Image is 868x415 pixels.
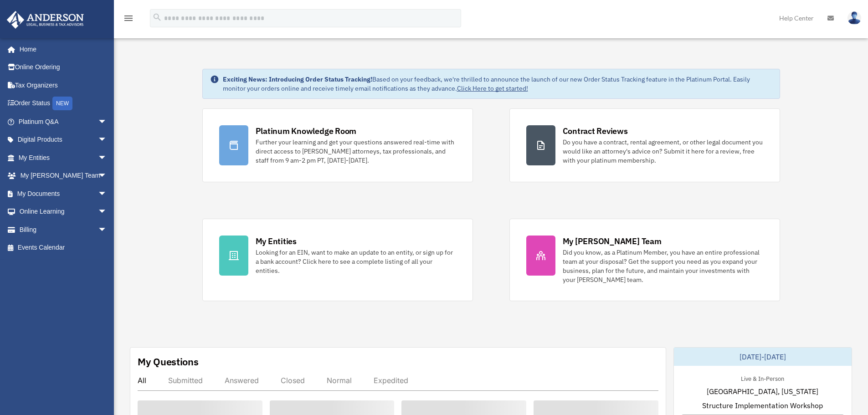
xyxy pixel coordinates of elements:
span: Structure Implementation Workshop [702,400,823,411]
a: Contract Reviews Do you have a contract, rental agreement, or other legal document you would like... [509,108,780,182]
div: Further your learning and get your questions answered real-time with direct access to [PERSON_NAM... [256,138,456,165]
div: [DATE]-[DATE] [674,348,852,366]
span: arrow_drop_down [98,167,116,185]
div: My [PERSON_NAME] Team [563,236,662,247]
img: Anderson Advisors Platinum Portal [4,11,87,29]
span: [GEOGRAPHIC_DATA], [US_STATE] [707,386,818,397]
div: Live & In-Person [734,373,791,383]
i: search [152,12,162,22]
a: menu [123,16,134,24]
a: Billingarrow_drop_down [6,220,121,239]
div: NEW [52,97,72,110]
div: Do you have a contract, rental agreement, or other legal document you would like an attorney's ad... [563,138,763,165]
div: Expedited [374,376,408,385]
a: My Documentsarrow_drop_down [6,184,121,203]
div: Closed [281,376,305,385]
a: My Entitiesarrow_drop_down [6,149,121,167]
span: arrow_drop_down [98,113,116,131]
a: Order StatusNEW [6,94,121,113]
div: Contract Reviews [563,125,628,137]
span: arrow_drop_down [98,131,116,149]
span: arrow_drop_down [98,149,116,167]
span: arrow_drop_down [98,184,116,203]
a: Online Ordering [6,58,121,77]
img: User Pic [847,11,861,25]
a: Platinum Knowledge Room Further your learning and get your questions answered real-time with dire... [202,108,473,182]
a: Tax Organizers [6,76,121,94]
strong: Exciting News: Introducing Order Status Tracking! [223,75,372,83]
div: Submitted [168,376,203,385]
div: Based on your feedback, we're thrilled to announce the launch of our new Order Status Tracking fe... [223,75,772,93]
a: Click Here to get started! [457,84,528,92]
div: My Entities [256,236,297,247]
a: Online Learningarrow_drop_down [6,203,121,221]
a: Digital Productsarrow_drop_down [6,131,121,149]
div: All [138,376,146,385]
div: Answered [225,376,259,385]
div: My Questions [138,355,199,369]
a: My [PERSON_NAME] Teamarrow_drop_down [6,167,121,185]
a: My Entities Looking for an EIN, want to make an update to an entity, or sign up for a bank accoun... [202,219,473,301]
i: menu [123,13,134,24]
a: My [PERSON_NAME] Team Did you know, as a Platinum Member, you have an entire professional team at... [509,219,780,301]
a: Platinum Q&Aarrow_drop_down [6,113,121,131]
div: Normal [327,376,352,385]
div: Did you know, as a Platinum Member, you have an entire professional team at your disposal? Get th... [563,248,763,284]
div: Platinum Knowledge Room [256,125,357,137]
a: Home [6,40,116,58]
span: arrow_drop_down [98,220,116,239]
div: Looking for an EIN, want to make an update to an entity, or sign up for a bank account? Click her... [256,248,456,275]
span: arrow_drop_down [98,203,116,221]
a: Events Calendar [6,239,121,257]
